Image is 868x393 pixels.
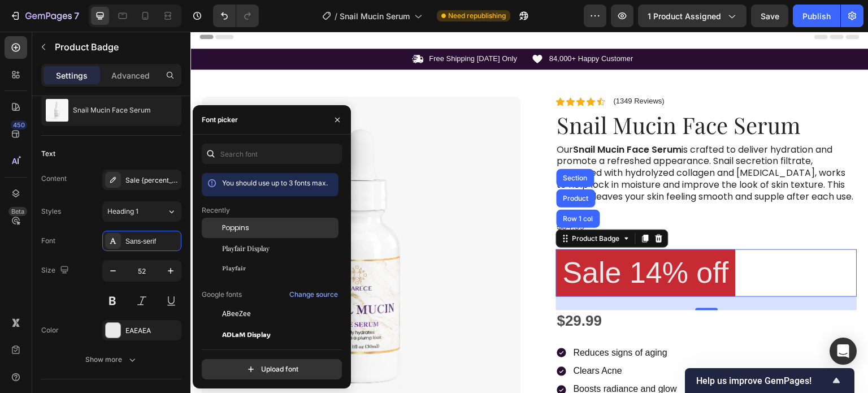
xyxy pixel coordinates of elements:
button: 1 product assigned [638,5,747,27]
span: ADLaM Display [222,329,271,339]
img: website_grey.svg [18,29,27,38]
span: Playfair [222,264,246,274]
img: tab_domain_overview_orange.svg [31,66,40,75]
span: ABeeZee [222,309,251,319]
p: Advanced [111,70,150,81]
div: Size [41,263,71,278]
button: Save [751,5,788,27]
div: Section [371,143,400,150]
div: Change source [289,290,338,300]
div: Show more [85,354,138,365]
div: 450 [11,120,27,129]
div: Beta [8,207,27,216]
button: Change source [289,288,338,301]
span: Need republishing [448,11,506,21]
div: Row 1 col [371,184,405,191]
div: Content [41,174,67,184]
button: Heading 1 [102,201,181,222]
div: Font picker [202,115,238,125]
p: Our is crafted to deliver hydration and promote a refreshed appearance. Snail secretion filtrate,... [367,113,666,171]
div: Product [371,163,401,170]
p: Product Badge [55,40,177,54]
div: Styles [41,206,61,217]
pre: Sale 14% off [366,218,545,265]
button: Show survey - Help us improve GemPages! [696,374,843,387]
span: / [335,10,337,22]
button: Publish [793,5,840,27]
iframe: Design area [190,32,868,393]
div: Domain Overview [43,67,101,74]
div: Text [41,149,55,159]
button: Show more [41,349,181,370]
span: Snail Mucin Serum [340,10,410,22]
div: Font [41,236,55,246]
p: Boosts radiance and glow [383,352,487,364]
p: Recently [202,205,230,215]
p: Snail Mucin Face Serum [73,106,151,114]
p: 7 [74,9,79,23]
img: product feature img [46,99,68,122]
p: Clears Acne [383,334,487,346]
button: Upload font [202,359,342,379]
div: Color [41,325,59,335]
span: 1 product assigned [648,10,721,22]
span: Playfair Display [222,243,270,253]
p: Settings [56,70,88,81]
span: Heading 1 [107,206,138,217]
div: Domain: [DOMAIN_NAME] [29,29,124,38]
p: Google fonts [202,290,242,300]
div: Keywords by Traffic [125,67,190,74]
div: Undo/Redo [213,5,259,27]
div: $29.99 [366,279,667,300]
p: (1349 Reviews) [423,65,474,74]
img: tab_keywords_by_traffic_grey.svg [112,66,121,75]
span: Poppins [222,223,249,233]
div: Publish [802,10,831,22]
div: v 4.0.25 [32,18,55,27]
span: Save [761,11,779,21]
div: $34.99 [366,186,667,205]
input: Search font [202,144,342,164]
strong: Snail Mucin Face Serum [383,111,492,124]
img: logo_orange.svg [18,18,27,27]
h1: Snail Mucin Face Serum [366,77,667,109]
div: Sans-serif [125,236,179,247]
p: Reduces signs of aging [383,316,487,327]
span: You should use up to 3 fonts max. [222,179,328,187]
span: Help us improve GemPages! [696,375,830,386]
div: Open Intercom Messenger [830,338,857,365]
div: Product Badge [380,202,432,212]
div: EAEAEA [125,326,179,336]
div: Upload font [245,364,298,375]
button: 7 [5,5,84,27]
div: Sale {percent_discount} off [125,175,179,185]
